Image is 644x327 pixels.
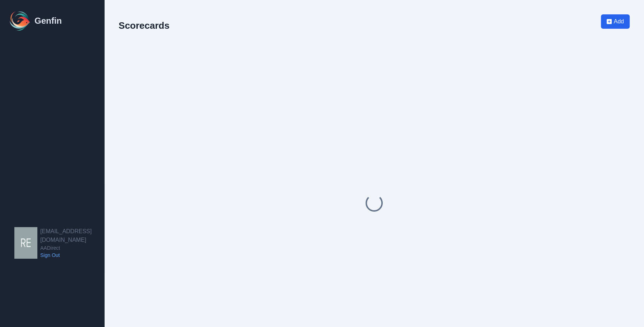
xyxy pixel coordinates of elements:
[34,15,62,27] h1: Genfin
[40,227,104,244] h2: [EMAIL_ADDRESS][DOMAIN_NAME]
[40,252,104,259] a: Sign Out
[614,17,624,26] span: Add
[9,9,32,32] img: Logo
[40,244,104,252] span: AADirect
[14,227,37,259] img: resqueda@aadirect.com
[601,14,630,40] a: Add
[119,20,170,31] h2: Scorecards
